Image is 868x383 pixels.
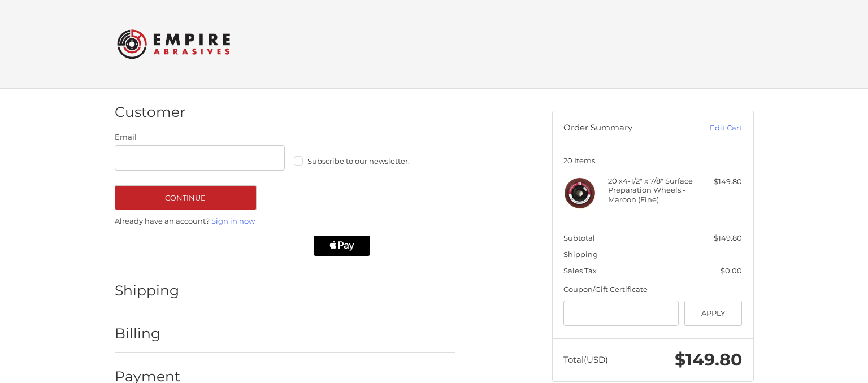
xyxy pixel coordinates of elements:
span: Sales Tax [563,266,597,275]
h2: Shipping [115,282,181,299]
h3: 20 Items [563,156,742,165]
h2: Customer [115,103,185,121]
span: Subscribe to our newsletter. [307,156,410,166]
div: $149.80 [697,176,742,188]
h2: Billing [115,325,181,342]
button: Apply [684,301,743,326]
span: Subtotal [563,233,595,242]
span: $149.80 [714,233,742,242]
h3: Order Summary [563,123,685,134]
span: $0.00 [721,266,742,275]
img: Empire Abrasives [117,22,230,66]
p: Already have an account? [115,216,455,227]
a: Sign in now [211,216,255,225]
input: Gift Certificate or Coupon Code [563,301,679,326]
span: Shipping [563,250,598,259]
div: Coupon/Gift Certificate [563,284,742,295]
label: Email [115,132,285,143]
button: Continue [115,185,257,210]
span: Total (USD) [563,354,608,365]
h4: 20 x 4-1/2" x 7/8" Surface Preparation Wheels - Maroon (Fine) [608,176,695,204]
a: Edit Cart [685,123,742,134]
span: -- [736,250,742,259]
span: $149.80 [675,349,742,370]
